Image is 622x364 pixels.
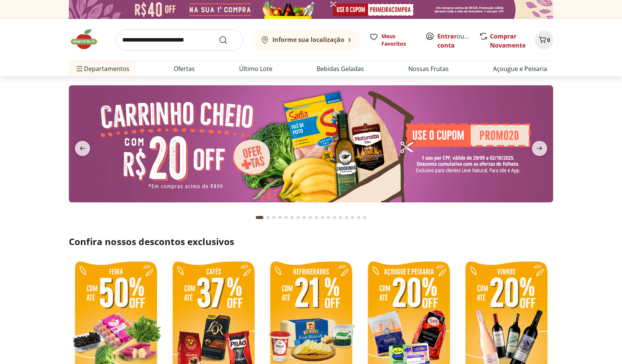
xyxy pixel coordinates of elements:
[325,208,331,227] button: Go to page 12 from fs-carousel
[526,141,553,156] button: next
[277,208,283,227] button: Go to page 4 from fs-carousel
[547,36,550,43] span: 0
[437,32,479,49] a: Criar conta
[272,35,344,44] b: Informe sua localização
[69,28,107,51] img: Hortifruti
[307,208,313,227] button: Go to page 9 from fs-carousel
[75,60,84,78] button: Menu
[437,32,471,50] span: ou
[381,32,416,48] span: Meus Favoritos
[69,85,553,202] img: cupom
[319,208,325,227] button: Go to page 11 from fs-carousel
[69,141,96,156] button: previous
[116,29,243,51] input: search
[369,32,416,48] a: Meus Favoritos
[289,208,295,227] button: Go to page 6 from fs-carousel
[337,208,344,227] button: Go to page 14 from fs-carousel
[535,31,553,49] button: Carrinho
[356,208,362,227] button: Go to page 17 from fs-carousel
[174,64,195,73] a: Ofertas
[408,64,449,73] a: Nossas Frutas
[295,208,301,227] button: Go to page 7 from fs-carousel
[252,29,360,51] button: Informe sua localização
[271,208,277,227] button: Go to page 3 from fs-carousel
[301,208,307,227] button: Go to page 8 from fs-carousel
[490,32,526,49] a: Comprar Novamente
[75,60,129,78] span: Departamentos
[493,64,547,73] a: Açougue e Peixaria
[69,236,553,248] h2: Confira nossos descontos exclusivos
[437,32,457,40] a: Entrar
[283,208,289,227] button: Go to page 5 from fs-carousel
[254,208,265,227] button: Current page from fs-carousel
[350,208,356,227] button: Go to page 16 from fs-carousel
[219,35,237,45] button: Submit Search
[317,64,364,73] a: Bebidas Geladas
[265,208,271,227] button: Go to page 2 from fs-carousel
[239,64,272,73] a: Último Lote
[313,208,319,227] button: Go to page 10 from fs-carousel
[362,208,368,227] button: Go to page 18 from fs-carousel
[331,208,337,227] button: Go to page 13 from fs-carousel
[344,208,350,227] button: Go to page 15 from fs-carousel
